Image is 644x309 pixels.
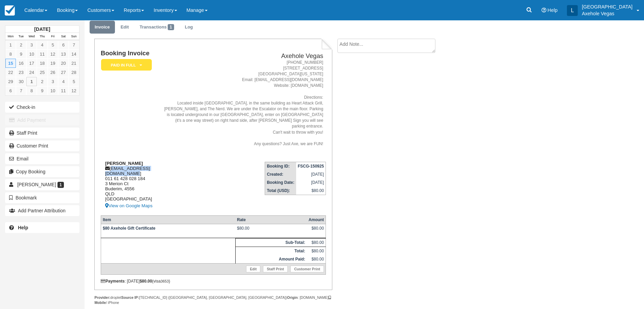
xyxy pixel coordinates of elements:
[48,68,58,77] a: 26
[101,279,326,284] div: : [DATE] (visa )
[5,166,79,177] button: Copy Booking
[265,170,296,178] th: Created:
[58,77,69,86] a: 4
[582,3,633,10] p: [GEOGRAPHIC_DATA]
[37,86,47,95] a: 9
[163,53,324,60] h2: Axehole Vegas
[48,77,58,86] a: 3
[265,162,296,170] th: Booking ID:
[48,50,58,59] a: 12
[48,40,58,50] a: 5
[296,178,326,187] td: [DATE]
[17,182,56,187] span: [PERSON_NAME]
[5,50,16,59] a: 8
[5,86,16,95] a: 6
[57,182,64,188] span: 1
[5,102,79,113] button: Check-in
[101,161,161,210] div: [EMAIL_ADDRESS][DOMAIN_NAME] 011 61 428 028 184 3 Merion Ct Buderim, 4556 QLD [GEOGRAPHIC_DATA]
[101,59,149,71] a: Paid in Full
[18,225,28,230] b: Help
[287,295,297,300] strong: Origin
[105,161,143,166] strong: [PERSON_NAME]
[58,59,69,68] a: 20
[58,50,69,59] a: 13
[48,33,58,40] th: Fri
[16,86,26,95] a: 7
[26,50,37,59] a: 10
[69,77,79,86] a: 5
[5,68,16,77] a: 22
[265,187,296,195] th: Total (USD):
[265,178,296,187] th: Booking Date:
[90,21,115,34] a: Invoice
[548,7,558,13] span: Help
[582,10,633,17] p: Axehole Vegas
[5,140,79,151] a: Customer Print
[94,295,110,300] strong: Provider:
[5,77,16,86] a: 29
[16,50,26,59] a: 9
[5,222,79,233] a: Help
[26,77,37,86] a: 1
[307,216,326,224] th: Amount
[5,40,16,50] a: 1
[69,68,79,77] a: 28
[263,266,288,272] a: Staff Print
[58,86,69,95] a: 11
[101,216,235,224] th: Item
[37,59,47,68] a: 18
[309,226,324,236] div: $80.00
[5,205,79,216] button: Add Partner Attribution
[140,279,152,284] strong: $80.00
[69,50,79,59] a: 14
[121,295,139,300] strong: Source IP:
[5,192,79,203] button: Bookmark
[16,59,26,68] a: 16
[37,77,47,86] a: 2
[5,179,79,190] a: [PERSON_NAME] 1
[58,33,69,40] th: Sat
[26,68,37,77] a: 24
[34,26,50,32] strong: [DATE]
[69,59,79,68] a: 21
[5,128,79,138] a: Staff Print
[161,279,169,283] small: 3653
[16,68,26,77] a: 23
[235,238,307,247] th: Sub-Total:
[235,255,307,264] th: Amount Paid:
[290,266,324,272] a: Customer Print
[58,68,69,77] a: 27
[37,33,47,40] th: Thu
[48,86,58,95] a: 10
[180,21,198,34] a: Log
[103,226,156,231] strong: $80 Axehole Gift Certificate
[168,24,174,30] span: 1
[69,33,79,40] th: Sun
[235,216,307,224] th: Rate
[135,21,179,34] a: Transactions1
[101,279,125,284] strong: Payments
[69,86,79,95] a: 12
[16,40,26,50] a: 2
[116,21,134,34] a: Edit
[37,50,47,59] a: 11
[37,40,47,50] a: 4
[26,86,37,95] a: 8
[58,40,69,50] a: 6
[101,50,161,57] h1: Booking Invoice
[26,40,37,50] a: 3
[307,255,326,264] td: $80.00
[26,59,37,68] a: 17
[298,164,324,169] strong: FSCG-150925
[5,59,16,68] a: 15
[26,33,37,40] th: Wed
[163,60,324,147] address: [PHONE_NUMBER] [STREET_ADDRESS] [GEOGRAPHIC_DATA][US_STATE] Email: [EMAIL_ADDRESS][DOMAIN_NAME] W...
[296,170,326,178] td: [DATE]
[296,187,326,195] td: $80.00
[235,247,307,255] th: Total:
[69,40,79,50] a: 7
[5,153,79,164] button: Email
[16,77,26,86] a: 30
[542,8,546,13] i: Help
[105,201,161,210] a: View on Google Maps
